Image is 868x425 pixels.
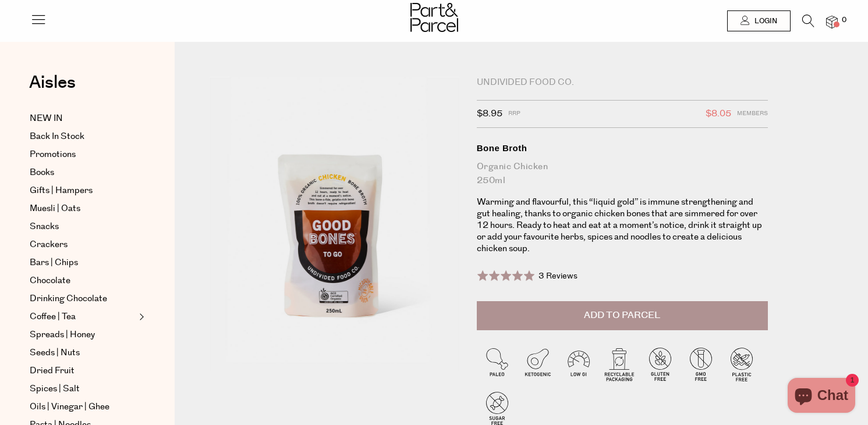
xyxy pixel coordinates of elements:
a: Back In Stock [30,130,136,144]
span: Members [737,106,768,122]
span: $8.05 [706,106,731,122]
div: Organic Chicken 250ml [477,160,768,188]
span: Drinking Chocolate [30,292,107,306]
span: RRP [508,106,520,122]
span: Muesli | Oats [30,202,80,216]
img: P_P-ICONS-Live_Bec_V11_Paleo.svg [477,344,518,384]
a: Muesli | Oats [30,202,136,216]
span: 0 [839,15,849,26]
span: Coffee | Tea [30,310,76,324]
img: P_P-ICONS-Live_Bec_V11_Low_Gi.svg [558,344,599,384]
span: 3 Reviews [538,270,578,282]
img: P_P-ICONS-Live_Bec_V11_GMO_Free.svg [681,344,721,384]
a: Crackers [30,238,136,252]
a: Bars | Chips [30,256,136,270]
a: Aisles [29,74,76,103]
a: Books [30,166,136,180]
img: P_P-ICONS-Live_Bec_V11_Ketogenic.svg [518,344,558,384]
a: Gifts | Hampers [30,184,136,198]
p: Warming and flavourful, this “liquid gold” is immune strengthening and gut healing, thanks to org... [477,197,768,255]
span: NEW IN [30,112,63,126]
span: Bars | Chips [30,256,78,270]
a: Spices | Salt [30,382,136,396]
span: Oils | Vinegar | Ghee [30,400,109,414]
span: $8.95 [477,106,502,122]
span: Add to Parcel [584,309,660,322]
img: Bone Broth [210,77,459,371]
img: P_P-ICONS-Live_Bec_V11_Recyclable_Packaging.svg [599,344,640,384]
inbox-online-store-chat: Shopify online store chat [784,378,859,416]
span: Gifts | Hampers [30,184,93,198]
span: Snacks [30,220,59,234]
div: Undivided Food Co. [477,77,768,88]
span: Crackers [30,238,68,252]
span: Seeds | Nuts [30,346,80,360]
button: Add to Parcel [477,301,768,330]
a: Chocolate [30,274,136,288]
span: Aisles [29,70,76,95]
span: Spreads | Honey [30,328,95,342]
span: Spices | Salt [30,382,80,396]
a: Snacks [30,220,136,234]
a: Spreads | Honey [30,328,136,342]
span: Promotions [30,148,76,162]
span: Dried Fruit [30,364,75,378]
span: Back In Stock [30,130,84,144]
span: Chocolate [30,274,70,288]
a: Coffee | Tea [30,310,136,324]
a: Promotions [30,148,136,162]
span: Login [752,16,777,26]
button: Expand/Collapse Coffee | Tea [136,310,144,324]
img: P_P-ICONS-Live_Bec_V11_Plastic_Free.svg [721,344,762,384]
a: Drinking Chocolate [30,292,136,306]
span: Books [30,166,54,180]
div: Bone Broth [477,142,768,154]
img: Part&Parcel [410,3,458,32]
a: NEW IN [30,112,136,126]
a: 0 [826,16,838,28]
a: Login [727,10,791,31]
a: Dried Fruit [30,364,136,378]
a: Oils | Vinegar | Ghee [30,400,136,414]
a: Seeds | Nuts [30,346,136,360]
img: P_P-ICONS-Live_Bec_V11_Gluten_Free.svg [640,344,681,384]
